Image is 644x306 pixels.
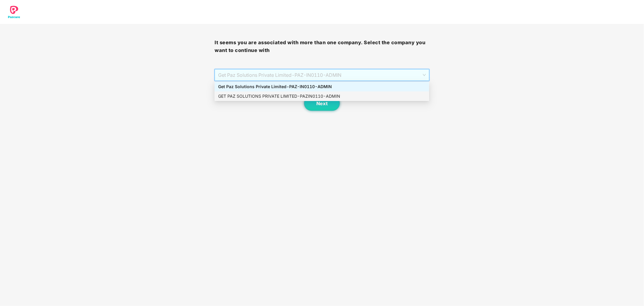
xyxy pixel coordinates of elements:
span: Next [316,101,328,106]
h3: It seems you are associated with more than one company. Select the company you want to continue with [215,39,429,54]
span: Get Paz Solutions Private Limited - PAZ-IN0110 - ADMIN [218,69,426,81]
div: Get Paz Solutions Private Limited - PAZ-IN0110 - ADMIN [218,83,426,90]
div: GET PAZ SOLUTIONS PRIVATE LIMITED - PAZIN0110 - ADMIN [218,93,426,100]
button: Next [304,96,340,111]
